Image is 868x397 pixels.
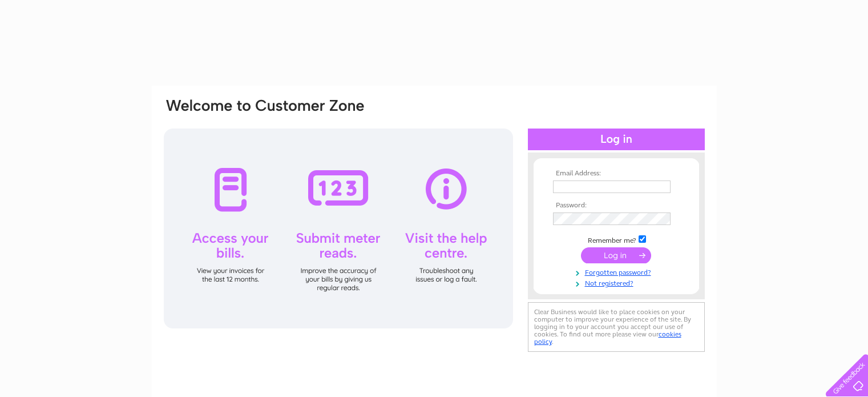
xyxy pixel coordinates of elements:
a: Forgotten password? [553,266,683,277]
input: Submit [581,247,651,263]
th: Email Address: [550,170,683,178]
td: Remember me? [550,234,683,245]
a: cookies policy [534,330,681,346]
th: Password: [550,202,683,210]
a: Not registered? [553,277,683,288]
div: Clear Business would like to place cookies on your computer to improve your experience of the sit... [528,302,705,352]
